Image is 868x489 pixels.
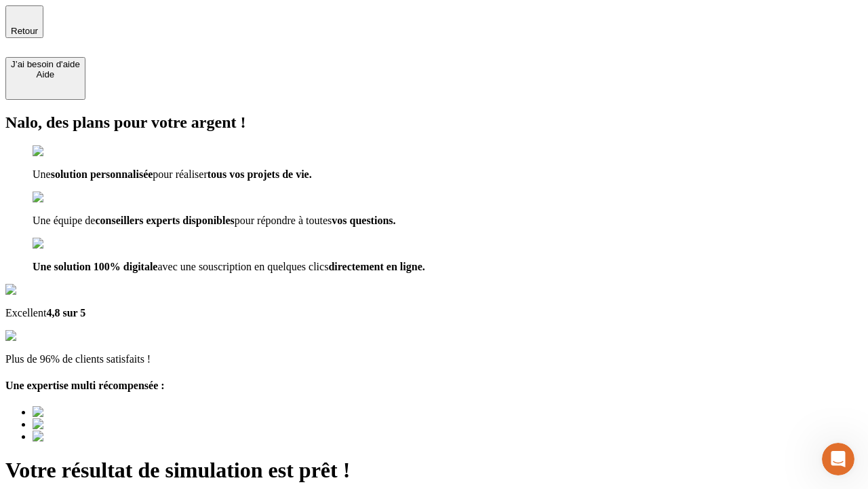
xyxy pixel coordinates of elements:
[11,69,80,79] div: Aide
[33,192,91,204] img: checkmark
[235,215,332,226] span: pour répondre à toutes
[153,168,207,180] span: pour réaliser
[51,168,153,180] span: solution personnalisée
[332,215,395,226] span: vos questions.
[5,57,85,100] button: J’ai besoin d'aideAide
[822,443,854,475] iframe: Intercom live chat
[33,431,158,443] img: Best savings advice award
[208,168,312,180] span: tous vos projets de vie.
[95,215,234,226] span: conseillers experts disponibles
[5,353,863,365] p: Plus de 96% de clients satisfaits !
[11,26,38,36] span: Retour
[33,238,91,250] img: checkmark
[33,215,95,226] span: Une équipe de
[11,59,80,69] div: J’ai besoin d'aide
[5,113,863,132] h2: Nalo, des plans pour votre argent !
[33,145,91,158] img: checkmark
[5,5,43,38] button: Retour
[5,330,73,342] img: reviews stars
[33,261,157,272] span: Une solution 100% digitale
[33,406,158,418] img: Best savings advice award
[5,380,863,392] h4: Une expertise multi récompensée :
[157,261,328,272] span: avec une souscription en quelques clics
[5,307,46,319] span: Excellent
[5,458,863,483] h1: Votre résultat de simulation est prêt !
[328,261,425,272] span: directement en ligne.
[33,168,51,180] span: Une
[5,284,84,296] img: Google Review
[33,418,158,431] img: Best savings advice award
[46,307,85,319] span: 4,8 sur 5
